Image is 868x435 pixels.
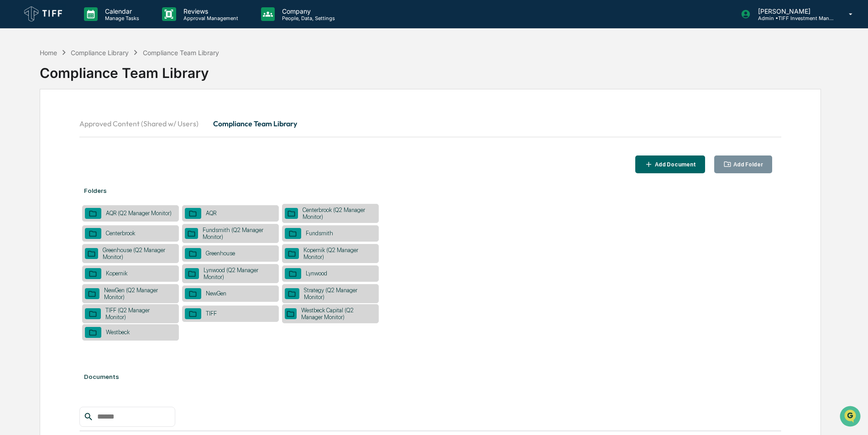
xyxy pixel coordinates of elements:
[275,7,340,15] p: Company
[201,250,240,257] div: Greenhouse
[101,329,134,336] div: Westbeck
[199,267,276,280] div: Lynwood (Q2 Manager Monitor)
[9,116,16,123] div: 🖐️
[101,210,176,217] div: AQR (Q2 Manager Monitor)
[9,133,16,140] div: 🔎
[40,49,57,57] div: Home
[79,364,782,389] div: Documents
[64,154,110,161] a: Powered byPylon
[18,132,58,141] span: Data Lookup
[653,161,696,168] div: Add Document
[22,4,66,24] img: logo
[101,270,132,277] div: Kopernik
[201,290,231,297] div: NewGen
[301,270,332,277] div: Lynwood
[9,70,26,86] img: 1746055101610-c473b297-6a78-478c-a979-82029cc54cd1
[198,227,276,240] div: Fundsmith (Q2 Manager Monitor)
[101,307,176,321] div: TIFF (Q2 Manager Monitor)
[66,116,73,123] div: 🗄️
[201,310,221,317] div: TIFF
[98,15,144,21] p: Manage Tasks
[99,287,176,300] div: NewGen (Q2 Manager Monitor)
[63,111,117,128] a: 🗄️Attestations
[143,49,219,57] div: Compliance Team Library
[201,210,221,217] div: AQR
[299,287,376,300] div: Strategy (Q2 Manager Monitor)
[301,230,338,237] div: Fundsmith
[18,115,59,124] span: Preclearance
[155,72,166,83] button: Start new chat
[297,307,376,321] div: Westbeck Capital (Q2 Manager Monitor)
[101,230,140,237] div: Centerbrook
[9,19,166,34] p: How can we help?
[298,207,376,220] div: Centerbrook (Q2 Manager Monitor)
[176,15,243,21] p: Approval Management
[5,129,61,145] a: 🔎Data Lookup
[91,155,110,161] span: Pylon
[751,15,836,21] p: Admin • TIFF Investment Management
[714,155,773,173] button: Add Folder
[79,178,782,203] div: Folders
[75,115,113,124] span: Attestations
[24,41,151,51] input: Clear
[98,7,144,15] p: Calendar
[751,7,836,15] p: [PERSON_NAME]
[206,113,304,135] button: Compliance Team Library
[5,111,63,128] a: 🖐️Preclearance
[176,7,243,15] p: Reviews
[40,57,821,81] div: Compliance Team Library
[31,79,115,86] div: We're available if you need us!
[732,161,763,168] div: Add Folder
[299,247,376,260] div: Kopernik (Q2 Manager Monitor)
[635,155,705,173] button: Add Document
[79,113,206,135] button: Approved Content (Shared w/ Users)
[31,70,150,79] div: Start new chat
[71,49,129,57] div: Compliance Library
[839,405,863,430] iframe: Open customer support
[79,113,782,135] div: secondary tabs example
[98,247,176,260] div: Greenhouse (Q2 Manager Monitor)
[275,15,340,21] p: People, Data, Settings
